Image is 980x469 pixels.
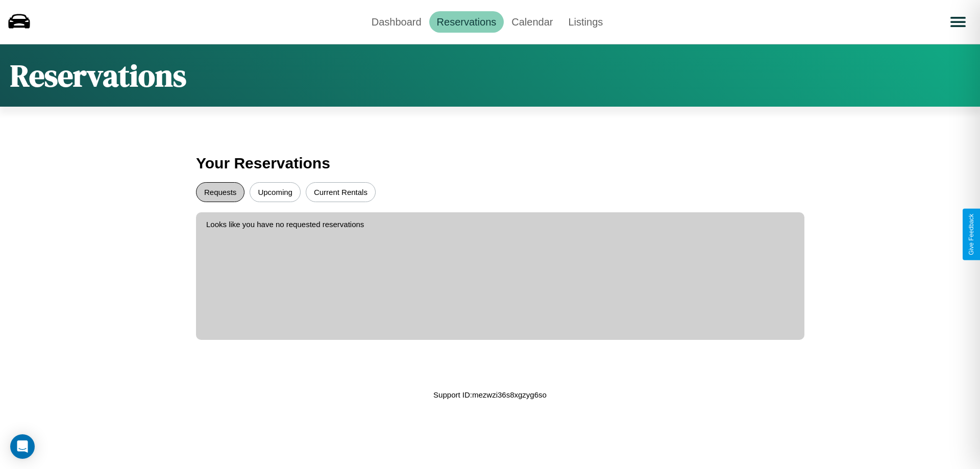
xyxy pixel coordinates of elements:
[250,182,301,202] button: Upcoming
[206,217,794,231] p: Looks like you have no requested reservations
[560,11,610,33] a: Listings
[196,182,244,202] button: Requests
[944,8,972,36] button: Open menu
[504,11,560,33] a: Calendar
[433,388,547,402] p: Support ID: mezwzi36s8xgzyg6so
[306,182,376,202] button: Current Rentals
[10,434,35,459] div: Open Intercom Messenger
[968,214,975,255] div: Give Feedback
[364,11,429,33] a: Dashboard
[10,55,186,96] h1: Reservations
[429,11,504,33] a: Reservations
[196,150,784,177] h3: Your Reservations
